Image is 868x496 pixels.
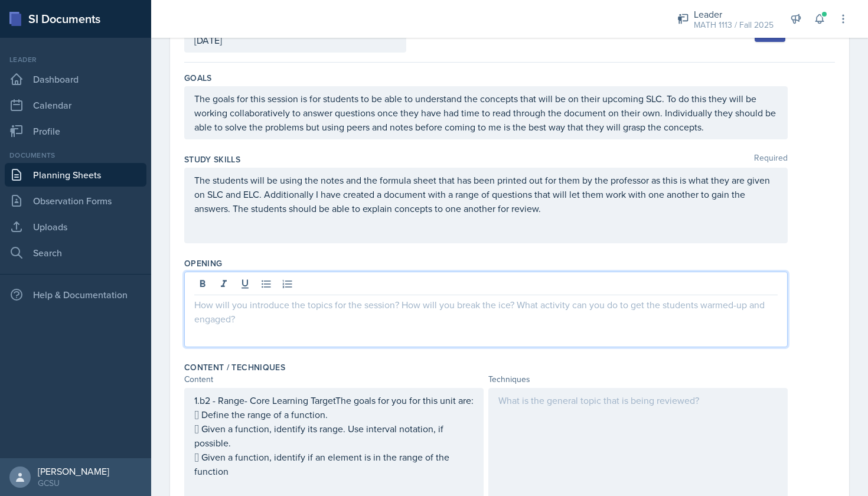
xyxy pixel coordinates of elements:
[184,154,240,165] label: Study Skills
[184,72,212,84] label: Goals
[754,154,788,165] span: Required
[38,477,109,489] div: GCSU
[194,393,474,407] p: 1.b2 - Range- Core Learning TargetThe goals for you for this unit are:
[5,93,146,117] a: Calendar
[184,257,222,269] label: Opening
[194,173,778,216] p: The students will be using the notes and the formula sheet that has been printed out for them by ...
[194,407,474,422] p:  Define the range of a function.
[194,422,474,450] p:  Given a function, identify its range. Use interval notation, if possible.
[5,241,146,265] a: Search
[194,450,474,478] p:  Given a function, identify if an element is in the range of the function
[694,7,774,21] div: Leader
[5,67,146,91] a: Dashboard
[184,373,484,386] div: Content
[184,361,285,373] label: Content / Techniques
[5,54,146,65] div: Leader
[5,150,146,161] div: Documents
[5,163,146,187] a: Planning Sheets
[488,373,788,386] div: Techniques
[5,283,146,306] div: Help & Documentation
[694,19,774,31] div: MATH 1113 / Fall 2025
[5,119,146,143] a: Profile
[5,215,146,239] a: Uploads
[38,465,109,477] div: [PERSON_NAME]
[194,92,778,134] p: The goals for this session is for students to be able to understand the concepts that will be on ...
[5,189,146,213] a: Observation Forms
